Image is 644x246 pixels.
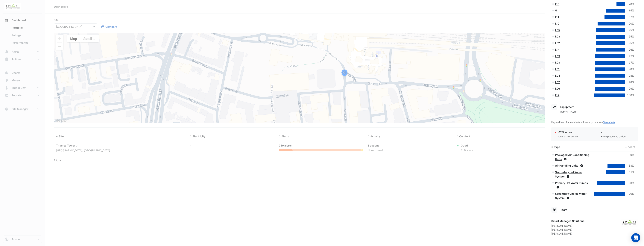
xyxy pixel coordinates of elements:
[625,15,634,19] div: 67%
[555,93,559,97] a: L12
[625,41,634,45] div: 95%
[558,135,578,138] div: Overall this period
[560,208,567,211] span: Team
[555,181,588,185] a: Primary Hot Water Pumps
[555,15,559,19] a: L11
[625,153,634,157] div: 0%
[555,153,589,161] a: Packaged Air Conditioning Units
[555,164,578,167] a: Air Handling Units
[555,35,560,38] a: L03
[551,224,584,228] div: [PERSON_NAME]
[554,145,560,149] span: Type
[551,228,584,232] div: [PERSON_NAME]
[558,130,578,134] div: 62% score
[625,192,634,196] div: 100%
[555,192,587,200] a: Secondary Chilled Water System
[555,48,559,51] a: L14
[621,219,638,227] img: Smart Managed Solutions
[551,121,615,124] span: Days with equipment alerts will lower your score.
[625,22,634,26] div: 90%
[551,232,584,236] div: [PERSON_NAME]
[555,87,560,90] a: L06
[601,130,626,134] div: -
[625,54,634,58] div: 97%
[555,170,582,178] a: Secondary Hot Water System
[625,87,634,91] div: 99%
[625,48,634,52] div: 96%
[555,2,559,6] a: L13
[625,93,634,97] div: 100%
[555,74,560,77] a: L04
[555,9,557,12] a: G
[603,121,615,124] a: View alerts
[560,111,577,114] span: [DATE] - [DATE]
[631,233,640,242] div: Open Intercom Messenger
[625,28,634,32] div: 95%
[625,164,634,168] div: 58%
[551,219,584,223] div: Smart Managed Solutions
[625,61,634,65] div: 97%
[625,8,634,13] div: 61%
[625,170,634,174] div: 62%
[560,105,574,108] span: Equipment
[555,41,560,45] a: L02
[625,34,634,39] div: 95%
[555,61,560,64] a: L08
[555,22,559,25] a: L10
[555,55,560,58] a: L09
[555,81,560,84] a: L07
[555,67,560,71] a: L01
[555,28,560,32] a: L05
[601,135,626,138] div: From preceding period
[625,67,634,71] div: 98%
[625,80,634,84] div: 98%
[625,181,634,185] div: 90%
[625,2,634,6] div: 28%
[628,145,635,149] span: Score
[625,74,634,78] div: 98%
